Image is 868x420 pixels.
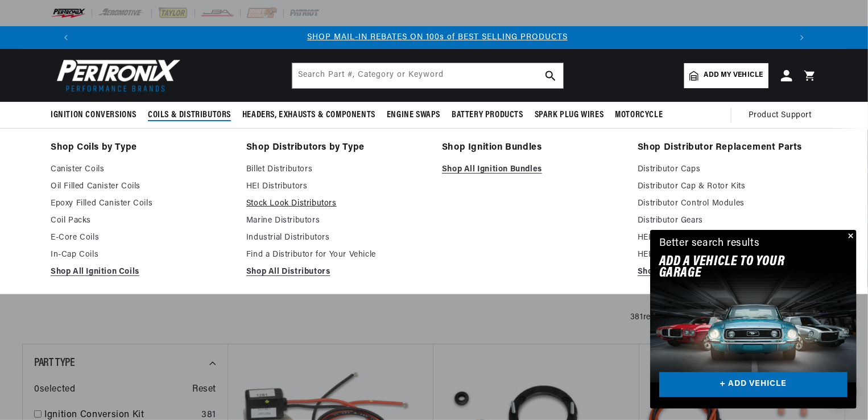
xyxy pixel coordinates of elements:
[246,197,426,211] a: Stock Look Distributors
[22,26,846,49] slideshow-component: Translation missing: en.sections.announcements.announcement_bar
[246,248,426,262] a: Find a Distributor for Your Vehicle
[246,163,426,176] a: Billet Distributors
[51,140,230,156] a: Shop Coils by Type
[638,214,817,228] a: Distributor Gears
[34,382,75,397] span: 0 selected
[659,236,760,252] div: Better search results
[246,231,426,245] a: Industrial Distributors
[307,33,568,42] a: SHOP MAIL-IN REBATES ON 100s of BEST SELLING PRODUCTS
[51,214,230,228] a: Coil Packs
[442,140,622,156] a: Shop Ignition Bundles
[34,357,75,369] span: Part Type
[749,102,817,129] summary: Product Support
[538,63,563,88] button: search button
[246,265,426,279] a: Shop All Distributors
[192,382,216,397] span: Reset
[81,31,794,44] div: Announcement
[704,70,763,81] span: Add my vehicle
[638,265,817,279] a: Shop All Replacement Parts
[609,102,668,129] summary: Motorcycle
[638,197,817,211] a: Distributor Control Modules
[81,31,794,44] div: 2 of 3
[142,102,237,129] summary: Coils & Distributors
[246,214,426,228] a: Marine Distributors
[51,102,142,129] summary: Ignition Conversions
[292,63,563,88] input: Search Part #, Category or Keyword
[246,140,426,156] a: Shop Distributors by Type
[148,109,231,121] span: Coils & Distributors
[638,231,817,245] a: HEI Tune Up Kits
[638,248,817,262] a: HEI Modules
[51,163,230,176] a: Canister Coils
[659,372,848,398] a: + ADD VEHICLE
[51,197,230,211] a: Epoxy Filled Canister Coils
[51,56,181,95] img: Pertronix
[529,102,610,129] summary: Spark Plug Wires
[242,109,375,121] span: Headers, Exhausts & Components
[446,102,529,129] summary: Battery Products
[381,102,446,129] summary: Engine Swaps
[387,109,440,121] span: Engine Swaps
[237,102,381,129] summary: Headers, Exhausts & Components
[659,256,819,279] h2: Add A VEHICLE to your garage
[638,163,817,176] a: Distributor Caps
[630,313,669,322] span: 381 results
[246,180,426,193] a: HEI Distributors
[638,140,817,156] a: Shop Distributor Replacement Parts
[749,109,812,122] span: Product Support
[51,248,230,262] a: In-Cap Coils
[51,109,137,121] span: Ignition Conversions
[791,26,813,49] button: Translation missing: en.sections.announcements.next_announcement
[55,26,77,49] button: Translation missing: en.sections.announcements.previous_announcement
[51,231,230,245] a: E-Core Coils
[51,180,230,193] a: Oil Filled Canister Coils
[684,63,768,88] a: Add my vehicle
[638,180,817,193] a: Distributor Cap & Rotor Kits
[51,265,230,279] a: Shop All Ignition Coils
[452,109,523,121] span: Battery Products
[843,230,857,244] button: Close
[535,109,604,121] span: Spark Plug Wires
[615,109,663,121] span: Motorcycle
[442,163,622,176] a: Shop All Ignition Bundles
